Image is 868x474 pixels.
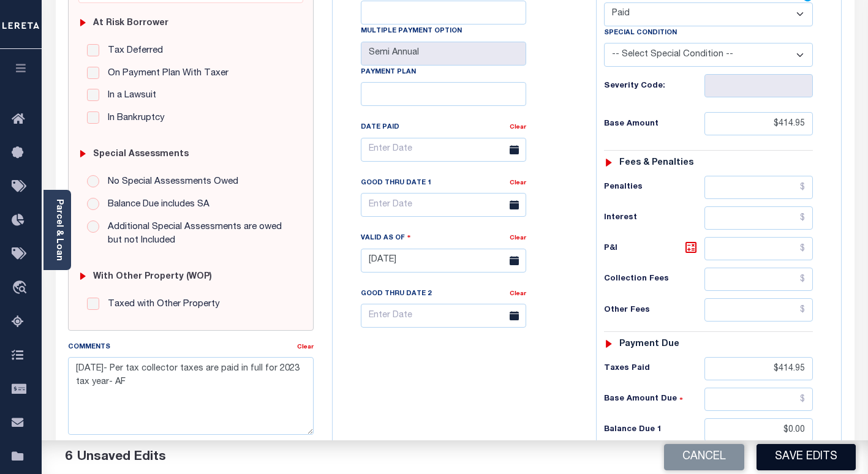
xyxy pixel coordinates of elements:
label: Balance Due includes SA [102,198,209,212]
a: Clear [510,235,526,241]
h6: Penalties [604,182,704,192]
h6: Special Assessments [93,149,189,160]
input: Enter Date [361,193,526,217]
h6: Interest [604,213,704,223]
label: Comments [68,342,110,353]
h6: Severity Code: [604,81,704,91]
span: Unsaved Edits [77,451,166,464]
label: Payment Plan [361,67,416,78]
input: $ [704,112,813,135]
h6: Taxes Paid [604,364,704,374]
span: 6 [65,451,72,464]
label: Date Paid [361,122,399,133]
h6: Other Fees [604,306,704,315]
label: Taxed with Other Property [102,298,220,312]
label: Good Thru Date 2 [361,289,431,299]
input: $ [704,357,813,380]
input: Enter Date [361,304,526,328]
a: Clear [510,180,526,186]
input: $ [704,298,813,322]
input: $ [704,418,813,442]
h6: Base Amount Due [604,394,704,404]
h6: At Risk Borrower [93,18,168,29]
a: Clear [510,124,526,130]
label: On Payment Plan With Taxer [102,67,228,81]
h6: Payment due [619,339,679,350]
button: Save Edits [757,444,856,470]
h6: Base Amount [604,119,704,129]
label: Good Thru Date 1 [361,178,431,189]
input: $ [704,206,813,230]
button: Cancel [664,444,744,470]
label: Additional Special Assessments are owed but not Included [102,220,295,248]
label: In a Lawsuit [102,89,156,103]
input: Enter Date [361,138,526,162]
a: Clear [510,291,526,297]
input: $ [704,176,813,199]
i: travel_explore [12,280,31,296]
label: Special Condition [604,28,677,39]
h6: with Other Property (WOP) [93,272,212,282]
h6: P&I [604,240,704,257]
input: $ [704,268,813,291]
input: Enter Date [361,249,526,273]
input: $ [704,388,813,411]
label: No Special Assessments Owed [102,175,238,189]
label: Tax Deferred [102,44,163,58]
label: In Bankruptcy [102,111,165,126]
h6: Collection Fees [604,274,704,284]
h6: Fees & Penalties [619,158,693,168]
input: $ [704,237,813,260]
a: Clear [297,344,314,350]
label: Valid as Of [361,232,411,244]
h6: Balance Due 1 [604,425,704,435]
label: Multiple Payment Option [361,26,462,37]
a: Parcel & Loan [55,199,63,261]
